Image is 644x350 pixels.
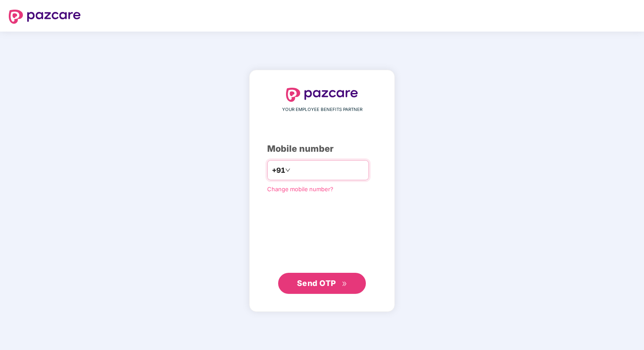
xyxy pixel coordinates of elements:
[282,106,362,113] span: YOUR EMPLOYEE BENEFITS PARTNER
[267,142,377,156] div: Mobile number
[9,10,81,24] img: logo
[342,281,347,287] span: double-right
[286,88,358,102] img: logo
[278,273,366,294] button: Send OTPdouble-right
[267,186,333,193] a: Change mobile number?
[285,168,290,173] span: down
[272,165,285,176] span: +91
[297,279,336,288] span: Send OTP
